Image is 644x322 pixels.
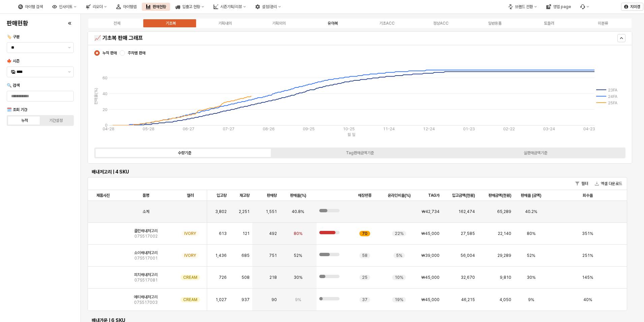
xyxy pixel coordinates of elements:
span: 40.2% [525,209,537,214]
label: 토들러 [522,20,576,26]
span: 70 [362,231,367,236]
span: TAG가 [428,193,440,198]
div: 시즌기획/리뷰 [210,3,250,11]
span: 162,474 [458,209,475,214]
span: 온라인비율(%) [388,193,411,198]
span: 매장편중 [358,193,372,198]
h5: 📈 기초복 판매 그래프 [94,35,491,42]
label: 기간설정 [40,117,72,124]
span: 판매량 [267,193,277,198]
label: 일반용품 [468,20,522,26]
div: 유아복 [328,21,338,26]
div: 인사이트 [59,4,72,9]
span: 685 [241,253,250,258]
button: 제안 사항 표시 [65,67,73,77]
button: 브랜드 전환 [504,3,541,11]
div: 설정/관리 [262,4,277,9]
span: 콜린배내저고리 [134,228,158,234]
div: 기획내의 [218,21,232,26]
span: 218 [269,275,277,280]
button: 아이템 검색 [14,3,47,11]
label: 기초ACC [360,20,414,26]
span: 37 [362,297,367,302]
button: 영업 page [542,3,575,11]
span: 726 [219,275,227,280]
button: 제안 사항 표시 [65,43,73,53]
span: 251% [582,253,593,258]
div: 일반용품 [488,21,502,26]
label: 유아복 [306,20,360,26]
span: 🍁 시즌 [7,59,20,63]
span: 492 [269,231,277,236]
span: 07S517081 [134,277,158,283]
div: 아이템 검색 [25,4,43,9]
span: 508 [241,275,250,280]
div: 브랜드 전환 [515,4,533,9]
span: 90 [271,297,277,302]
div: 리오더 [82,3,111,11]
button: 설정/관리 [251,3,285,11]
span: 46,215 [461,297,475,302]
span: 소이배내저고리 [134,250,158,256]
div: Tag판매금액기준 [346,151,374,155]
span: 937 [241,297,250,302]
div: 수량기준 [178,151,191,155]
span: 제품사진 [96,193,110,198]
span: 22% [395,231,404,236]
div: 미분류 [598,21,608,26]
span: 145% [582,275,593,280]
span: 4,050 [500,297,511,302]
div: 입출고 현황 [182,4,200,9]
div: 판매현황 [153,4,166,9]
span: 30% [294,275,302,280]
span: 25 [362,275,367,280]
span: 351% [582,231,593,236]
span: 52% [527,253,535,258]
span: 🗓️ 조회 기간 [7,107,27,112]
label: 수량기준 [97,150,272,156]
label: 기획내의 [198,20,252,26]
span: 🔍 검색 [7,83,20,88]
div: 아이템맵 [123,4,136,9]
p: 지미경 [630,4,640,9]
span: ₩39,000 [421,253,440,258]
span: 3,802 [215,209,227,214]
button: 입출고 현황 [171,3,208,11]
label: 정상ACC [414,20,468,26]
button: 아이템맵 [112,3,140,11]
span: 판매금액(천원) [488,193,511,198]
span: 27,585 [461,231,475,236]
label: Tag판매금액기준 [272,150,448,156]
span: 9,810 [500,275,511,280]
button: Hide [617,34,625,42]
span: ₩42,734 [422,209,440,214]
div: 시즌기획/리뷰 [220,4,242,9]
span: 121 [243,231,250,236]
div: 기초복 [166,21,176,26]
span: 1,436 [215,253,227,258]
span: 1,551 [266,209,277,214]
h4: 판매현황 [7,20,28,27]
span: 19% [395,297,403,302]
span: 9% [295,297,301,302]
span: 56,004 [460,253,475,258]
span: 주차별 판매 [128,50,146,56]
span: 40.8% [292,209,304,214]
span: IVORY [184,253,196,258]
div: 기획외의 [272,21,286,26]
span: 32,670 [461,275,475,280]
div: 누적 [21,118,28,123]
div: 기초ACC [379,21,395,26]
span: 품명 [142,193,149,198]
span: 80% [527,231,536,236]
span: 2,251 [239,209,250,214]
label: 기획외의 [252,20,306,26]
span: 751 [269,253,277,258]
span: 80% [294,231,302,236]
label: 전체 [90,20,144,26]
